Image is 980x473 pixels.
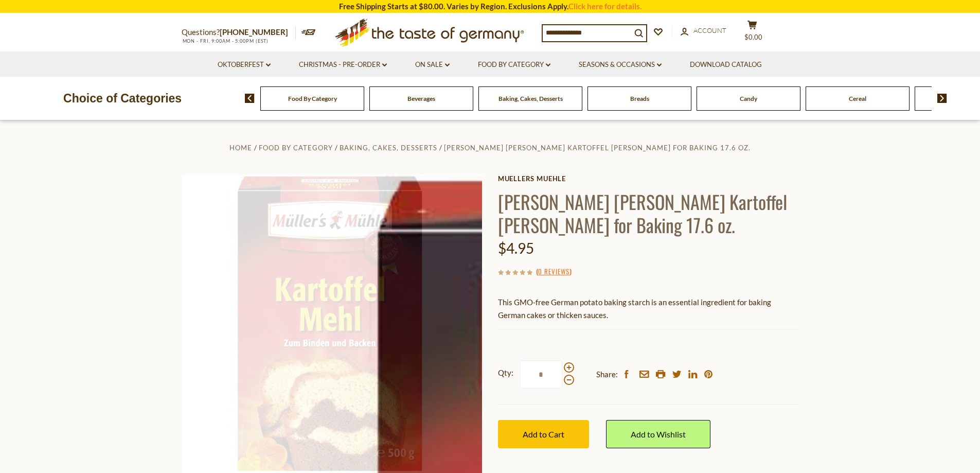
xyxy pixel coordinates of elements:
span: $0.00 [744,33,762,41]
span: ( ) [536,266,572,276]
input: Qty: [520,360,562,389]
a: Download Catalog [690,59,762,71]
a: Cereal [849,95,866,102]
a: Beverages [407,95,435,102]
span: Share: [596,368,618,381]
span: MON - FRI, 9:00AM - 5:00PM (EST) [182,38,269,44]
a: Account [681,25,726,37]
a: 0 Reviews [538,266,569,277]
a: Christmas - PRE-ORDER [299,59,387,71]
a: On Sale [415,59,450,71]
button: $0.00 [737,20,768,46]
span: $4.95 [498,239,534,257]
img: next arrow [937,94,947,103]
a: Oktoberfest [218,59,271,71]
a: Food By Category [478,59,550,71]
img: previous arrow [245,94,255,103]
a: Click here for details. [568,2,642,11]
a: Add to Wishlist [606,420,710,448]
a: Home [229,144,252,152]
p: Questions? [182,26,296,39]
a: Muellers Muehle [498,174,799,183]
a: Baking, Cakes, Desserts [498,95,563,102]
p: This GMO-free German potato baking starch is an essential ingredient for baking German cakes or t... [498,296,799,322]
a: Baking, Cakes, Desserts [340,144,437,152]
strong: Qty: [498,366,513,379]
span: Account [693,26,726,34]
span: Add to Cart [523,429,564,439]
a: Food By Category [259,144,333,152]
a: [PERSON_NAME] [PERSON_NAME] Kartoffel [PERSON_NAME] for Baking 17.6 oz. [444,144,751,152]
a: [PHONE_NUMBER] [220,27,288,37]
a: Candy [740,95,757,102]
a: Seasons & Occasions [579,59,662,71]
a: Food By Category [288,95,337,102]
a: Breads [630,95,649,102]
h1: [PERSON_NAME] [PERSON_NAME] Kartoffel [PERSON_NAME] for Baking 17.6 oz. [498,190,799,236]
button: Add to Cart [498,420,589,448]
